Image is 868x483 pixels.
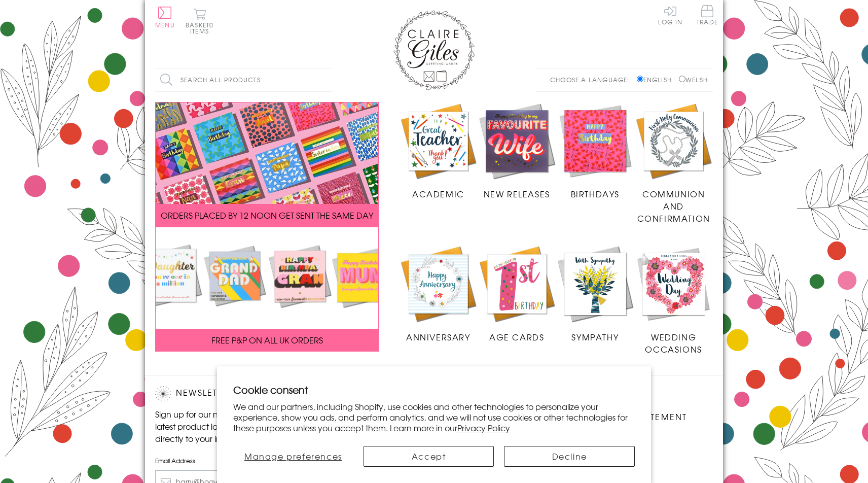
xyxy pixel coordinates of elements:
[679,75,708,84] label: Welsh
[556,102,635,200] a: Birthdays
[484,188,550,200] span: New Releases
[393,10,475,90] img: Claire Giles Greetings Cards
[637,75,677,84] label: English
[658,5,682,25] a: Log In
[457,422,510,434] a: Privacy Policy
[399,102,478,200] a: Academic
[155,68,333,91] input: Search all products
[233,383,635,397] h2: Cookie consent
[399,245,478,343] a: Anniversary
[233,401,635,433] p: We and our partners, including Shopify, use cookies and other technologies to personalize your ex...
[155,7,175,28] button: Menu
[550,75,635,84] p: Choose a language:
[161,209,373,221] span: ORDERS PLACED BY 12 NOON GET SENT THE SAME DAY
[406,331,471,343] span: Anniversary
[637,76,643,82] input: English
[637,188,710,224] span: Communion and Confirmation
[478,102,556,200] a: New Releases
[364,446,494,467] button: Accept
[186,8,213,34] button: Basket0 items
[571,331,619,343] span: Sympathy
[211,334,323,346] span: FREE P&P ON ALL UK ORDERS
[155,408,328,444] p: Sign up for our newsletter to receive the latest product launches, news and offers directly to yo...
[679,76,685,82] input: Welsh
[571,188,620,200] span: Birthdays
[556,245,635,343] a: Sympathy
[322,68,333,91] input: Search
[489,331,544,343] span: Age Cards
[645,331,702,355] span: Wedding Occasions
[155,456,328,465] label: Email Address
[155,20,175,29] span: Menu
[634,102,713,225] a: Communion and Confirmation
[634,245,713,355] a: Wedding Occasions
[190,20,213,36] span: 0 items
[697,5,718,25] span: Trade
[504,446,635,467] button: Decline
[412,188,464,200] span: Academic
[697,5,718,27] a: Trade
[244,450,342,462] span: Manage preferences
[155,386,328,401] h2: Newsletter
[478,245,556,343] a: Age Cards
[233,446,353,467] button: Manage preferences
